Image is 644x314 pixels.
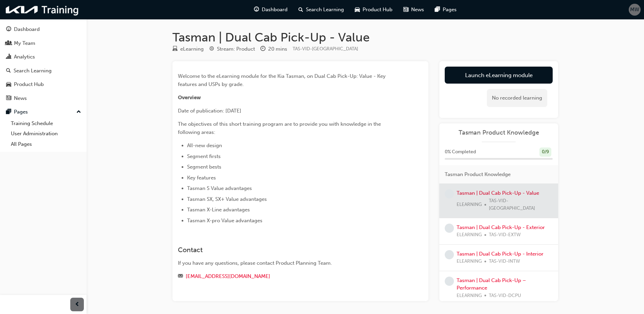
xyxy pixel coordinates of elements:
[445,148,476,156] span: 0 % Completed
[172,46,178,52] span: learningResourceType_ELEARNING-icon
[268,45,287,53] div: 20 mins
[398,3,429,17] a: news-iconNews
[445,224,454,233] span: learningRecordVerb_NONE-icon
[260,45,287,53] div: Duration
[6,95,11,102] span: news-icon
[187,164,221,170] span: Segment bests
[457,224,545,230] a: Tasman | Dual Cab Pick-Up - Exterior
[445,189,454,198] span: learningRecordVerb_NONE-icon
[209,45,255,53] div: Stream
[445,277,454,286] span: learningRecordVerb_NONE-icon
[178,272,399,281] div: Email
[6,68,11,74] span: search-icon
[349,3,398,17] a: car-iconProduct Hub
[403,5,408,14] span: news-icon
[180,45,204,53] div: eLearning
[187,196,267,202] span: Tasman SX, SX+ Value advantages
[3,65,84,77] a: Search Learning
[8,128,84,139] a: User Administration
[14,39,35,47] div: My Team
[178,246,399,254] h3: Contact
[14,108,28,116] div: Pages
[457,258,482,265] span: ELEARNING
[187,185,252,191] span: Tasman S Value advantages
[8,118,84,129] a: Training Schedule
[6,27,11,33] span: guage-icon
[14,53,35,61] div: Analytics
[445,129,553,137] a: Tasman Product Knowledge
[489,292,521,300] span: TAS-VID-DCPU
[14,25,40,33] div: Dashboard
[14,81,44,88] div: Product Hub
[457,292,482,300] span: ELEARNING
[429,3,462,17] a: pages-iconPages
[445,171,511,178] span: Tasman Product Knowledge
[6,54,11,60] span: chart-icon
[249,3,293,17] a: guage-iconDashboard
[209,46,214,52] span: target-icon
[187,207,250,213] span: Tasman X-Line advantages
[3,78,84,91] a: Product Hub
[75,300,80,309] span: prev-icon
[457,277,526,291] a: Tasman | Dual Cab Pick-Up – Performance
[178,94,201,101] span: Overview
[178,73,387,87] span: Welcome to the eLearning module for the Kia Tasman, on Dual Cab Pick-Up: Value - Key features and...
[443,6,457,14] span: Pages
[3,3,81,17] img: kia-training
[363,6,392,14] span: Product Hub
[445,250,454,259] span: learningRecordVerb_NONE-icon
[355,5,360,14] span: car-icon
[178,108,241,114] span: Date of publication: [DATE]
[178,274,183,280] span: email-icon
[178,121,382,135] span: The objectives of this short training program are to provide you with knowledge in the following ...
[457,251,544,257] a: Tasman | Dual Cab Pick-Up - Interior
[187,153,221,159] span: Segment firsts
[8,139,84,150] a: All Pages
[487,89,547,107] div: No recorded learning
[435,5,440,14] span: pages-icon
[186,273,270,279] a: [EMAIL_ADDRESS][DOMAIN_NAME]
[630,6,639,14] span: MW
[178,259,399,267] div: If you have any questions, please contact Product Planning Team.
[187,217,262,224] span: Tasman X-pro Value advantages
[293,3,349,17] a: search-iconSearch Learning
[172,30,558,45] h1: Tasman | Dual Cab Pick-Up - Value
[457,231,482,239] span: ELEARNING
[187,142,222,149] span: All-new design
[6,109,11,115] span: pages-icon
[6,40,11,47] span: people-icon
[445,67,553,84] a: Launch eLearning module
[14,94,27,102] div: News
[489,258,520,265] span: TAS-VID-INTW
[3,92,84,105] a: News
[3,22,84,106] button: DashboardMy TeamAnalyticsSearch LearningProduct HubNews
[629,4,641,16] button: MW
[14,67,52,75] div: Search Learning
[539,147,551,157] div: 0 / 9
[3,37,84,50] a: My Team
[254,5,259,14] span: guage-icon
[3,106,84,118] button: Pages
[489,231,521,239] span: TAS-VID-EXTW
[6,82,11,88] span: car-icon
[298,5,303,14] span: search-icon
[411,6,424,14] span: News
[306,6,344,14] span: Search Learning
[217,45,255,53] div: Stream: Product
[3,51,84,63] a: Analytics
[172,45,204,53] div: Type
[260,46,265,52] span: clock-icon
[3,23,84,36] a: Dashboard
[262,6,288,14] span: Dashboard
[76,108,81,117] span: up-icon
[187,175,216,181] span: Key features
[293,46,358,52] span: Learning resource code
